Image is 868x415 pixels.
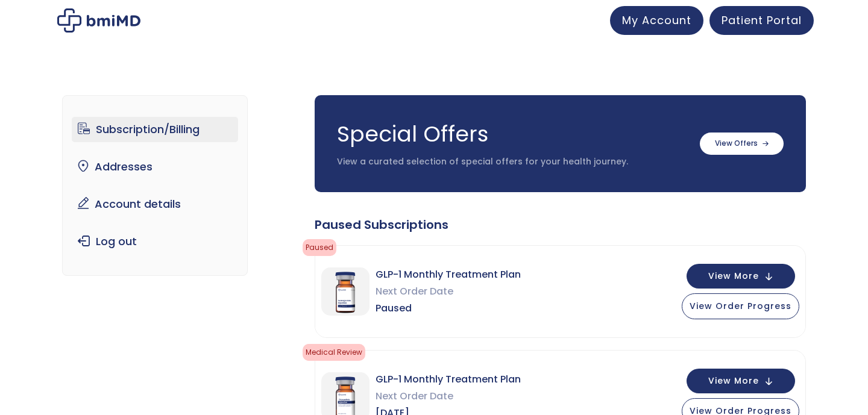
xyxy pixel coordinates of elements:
[682,293,799,319] button: View Order Progress
[687,264,795,289] button: View More
[376,300,521,317] span: Paused
[62,95,248,276] nav: Account pages
[57,8,140,33] img: My account
[709,6,814,35] a: Patient Portal
[303,344,365,361] span: Medical Review
[376,388,521,405] span: Next Order Date
[690,300,791,312] span: View Order Progress
[610,6,703,35] a: My Account
[376,283,521,300] span: Next Order Date
[376,266,521,283] span: GLP-1 Monthly Treatment Plan
[708,377,759,385] span: View More
[622,13,691,28] span: My Account
[72,192,239,217] a: Account details
[687,369,795,393] button: View More
[722,13,802,28] span: Patient Portal
[72,154,239,179] a: Addresses
[315,216,806,233] div: Paused Subscriptions
[321,267,370,316] img: GLP-1 Monthly Treatment Plan
[303,239,336,256] span: Paused
[72,229,239,254] a: Log out
[72,117,239,142] a: Subscription/Billing
[337,119,688,149] h3: Special Offers
[337,156,688,168] p: View a curated selection of special offers for your health journey.
[708,272,759,280] span: View More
